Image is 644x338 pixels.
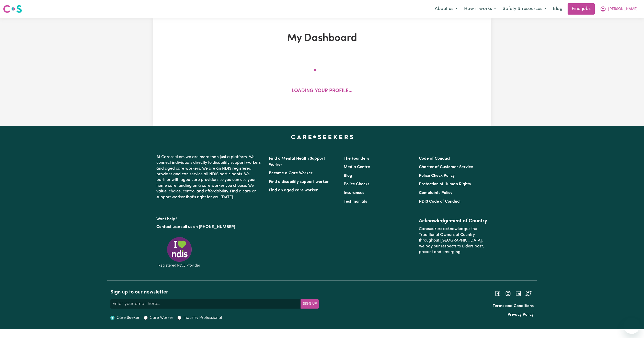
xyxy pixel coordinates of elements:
a: Follow Careseekers on LinkedIn [515,291,521,296]
button: Subscribe [301,299,319,309]
p: At Careseekers we are more than just a platform. We connect individuals directly to disability su... [156,152,263,202]
span: [PERSON_NAME] [608,6,638,12]
a: Code of Conduct [419,157,451,161]
input: Enter your email here... [110,299,301,309]
a: Media Centre [344,165,370,169]
a: Contact us [156,225,177,229]
label: Care Seeker [117,315,140,321]
p: Want help? [156,214,263,222]
img: Careseekers logo [3,4,22,14]
a: call us on [PHONE_NUMBER] [180,225,235,229]
h1: My Dashboard [213,32,431,45]
a: Find a disability support worker [269,180,329,184]
button: About us [431,4,461,14]
p: Loading your profile... [292,88,352,95]
a: Blog [344,174,352,178]
a: Testimonials [344,200,367,204]
button: My Account [597,4,641,14]
a: Insurances [344,191,364,195]
iframe: Button to launch messaging window, conversation in progress [624,318,640,334]
a: The Founders [344,157,369,161]
a: Follow Careseekers on Twitter [525,291,532,296]
a: Find a Mental Health Support Worker [269,157,325,167]
img: Registered NDIS provider [156,236,202,268]
a: Careseekers home page [291,135,353,139]
a: Follow Careseekers on Facebook [495,291,501,296]
a: NDIS Code of Conduct [419,200,461,204]
a: Careseekers logo [3,3,22,15]
label: Care Worker [150,315,173,321]
button: Safety & resources [499,4,550,14]
a: Police Checks [344,182,369,186]
a: Blog [550,3,566,15]
a: Find an aged care worker [269,188,318,192]
a: Follow Careseekers on Instagram [505,291,511,296]
p: Careseekers acknowledges the Traditional Owners of Country throughout [GEOGRAPHIC_DATA]. We pay o... [419,224,488,257]
p: or [156,222,263,232]
a: Police Check Policy [419,174,455,178]
a: Become a Care Worker [269,171,313,175]
a: Complaints Policy [419,191,452,195]
a: Find jobs [568,3,595,15]
button: How it works [461,4,499,14]
a: Terms and Conditions [493,304,534,308]
label: Industry Professional [183,315,222,321]
h2: Sign up to our newsletter [110,289,319,295]
a: Charter of Customer Service [419,165,473,169]
a: Protection of Human Rights [419,182,471,186]
a: Privacy Policy [508,313,534,317]
h2: Acknowledgement of Country [419,218,488,224]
